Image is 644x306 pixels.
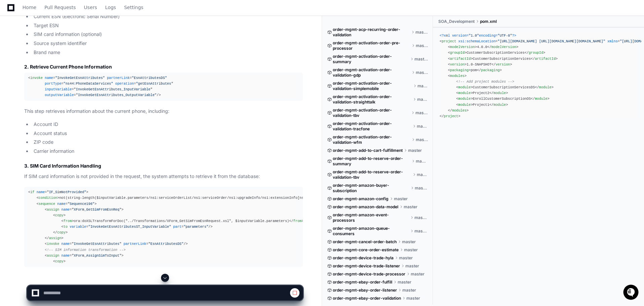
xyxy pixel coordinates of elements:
span: master [394,196,408,202]
span: </ > [45,236,63,240]
li: ZIP code [32,138,303,146]
div: We're offline, we'll be back soon [23,57,88,62]
span: name [62,242,70,246]
span: < > [456,85,473,89]
span: < > [37,196,59,200]
span: < > [456,103,473,107]
span: partnerLink [123,242,146,246]
span: master [405,263,419,269]
img: Sivanandan EM [7,84,17,94]
span: </ > [489,91,508,95]
span: module [493,91,506,95]
span: order-mgmt-cancel-order-batch [333,239,397,245]
span: < > [448,51,467,55]
span: master [414,215,428,220]
span: order-mgmt-add-to-reserve-order-summary [333,156,410,167]
button: Start new chat [114,52,122,60]
span: portType [45,82,61,86]
span: name [37,190,45,194]
button: See all [104,72,122,80]
li: Source system identifier [32,40,303,47]
span: </ > [448,108,469,113]
span: variable [70,225,86,229]
span: < > [62,219,74,223]
span: Settings [124,5,143,9]
span: name [62,208,70,212]
span: part [173,225,182,229]
span: < > [448,74,467,78]
span: < > [448,68,471,72]
span: modelVersion [491,45,516,49]
li: Account ID [32,121,303,128]
span: module [539,85,552,89]
span: "1.0" [469,34,479,38]
span: "XForm_GetSimFromEsnReq" [72,208,121,212]
span: project [442,39,456,43]
span: modelVersion [450,45,475,49]
span: "UTF-8" [498,34,512,38]
span: "EsnAttributesDS" [148,242,184,246]
span: invoke [47,242,59,246]
span: < > [448,45,477,49]
span: master [417,124,428,129]
li: Account status [32,130,303,137]
p: This step retrieves information about the current phone, including: [24,107,303,115]
span: Users [84,5,97,9]
span: name [57,202,66,206]
span: </ > [440,114,460,118]
div: not(string-length($inputVariable.parameters/ns1:serviceOrderList/ns1:serviceOrder/ns1:upgradeInfo... [28,189,299,264]
li: Brand name [32,49,303,56]
span: order-mgmt-add-to-reserve-order-validation-tbv [333,169,411,180]
span: copy [55,259,64,263]
span: groupId [529,51,543,55]
span: </ > [491,62,512,67]
span: <!-- Add project modules --> [456,80,514,84]
span: artifactId [450,57,471,61]
span: master [416,43,428,48]
span: modules [450,74,465,78]
span: artifactId [535,57,556,61]
span: </ > [477,68,502,72]
span: order-mgmt-device-trade-processor [333,271,405,277]
span: sequence [39,202,55,206]
span: assign [47,254,59,258]
span: < = > [45,254,123,258]
span: master [415,110,428,116]
span: master [404,247,418,253]
span: < = > [45,208,123,212]
li: Carrier information [32,147,303,155]
span: order-mgmt-amazon-config [333,196,389,202]
span: order-mgmt-activation-order-summary [333,54,409,64]
div: Welcome [7,27,122,38]
span: pom.xml [480,19,497,24]
span: "InvokeGetEsnAttributes_InputVariable" [74,87,153,91]
span: < = = = = = = /> [28,76,175,97]
span: inputVariable [45,87,72,91]
span: name [62,254,70,258]
span: < > [53,213,66,217]
span: order-mgmt-activation-order-validation-gdp [333,67,410,78]
span: assign [47,208,59,212]
li: SIM card information (optional) [32,31,303,38]
span: master [404,204,417,210]
span: • [56,90,58,95]
span: master [417,172,428,177]
span: master [416,70,428,75]
span: "IF_SimNotProvided" [47,190,86,194]
span: copy [55,213,64,217]
span: order-mgmt-activation-order-pre-processor [333,40,410,51]
span: version [495,62,510,67]
span: project [444,114,458,118]
span: module [458,103,471,107]
span: xsi:schemaLocation [458,39,495,43]
span: condition [39,196,57,200]
span: </ > [535,85,553,89]
span: module [458,97,471,101]
span: < > [448,62,467,67]
span: packaging [450,68,469,72]
span: [PERSON_NAME] [21,90,54,95]
span: < > [456,91,473,95]
span: master [414,228,428,234]
span: outputVariable [45,93,74,97]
